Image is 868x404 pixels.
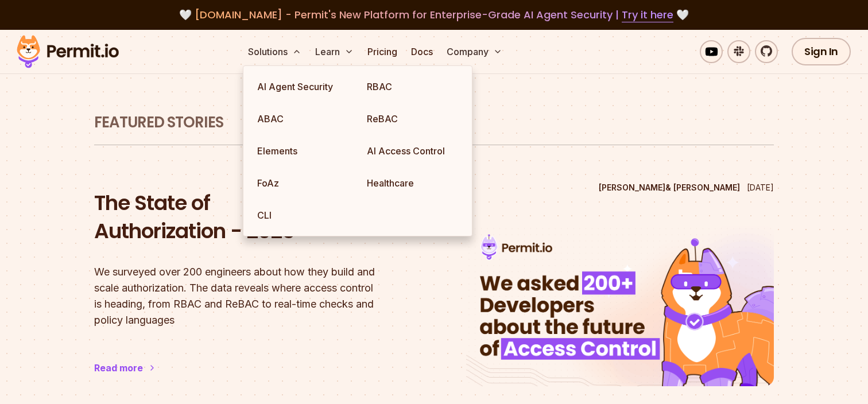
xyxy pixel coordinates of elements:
h2: The State of Authorization - 2025 [94,189,402,246]
a: Healthcare [358,167,467,199]
time: [DATE] [747,182,774,192]
a: AI Access Control [358,135,467,167]
div: 🤍 🤍 [28,7,840,23]
a: Docs [406,40,437,63]
a: RBAC [358,71,467,103]
a: FoAz [248,167,358,199]
a: ABAC [248,103,358,135]
button: Learn [311,40,358,63]
h1: Featured Stories [94,112,774,133]
a: Pricing [363,40,402,63]
button: Solutions [243,40,306,63]
img: Permit logo [11,32,124,71]
a: CLI [248,199,358,231]
a: Elements [248,135,358,167]
div: Read more [94,361,143,375]
img: The State of Authorization - 2025 [466,226,774,386]
a: AI Agent Security [248,71,358,103]
a: ReBAC [358,103,467,135]
a: Try it here [622,7,673,22]
p: We surveyed over 200 engineers about how they build and scale authorization. The data reveals whe... [94,264,402,328]
button: Company [442,40,507,63]
p: [PERSON_NAME] & [PERSON_NAME] [599,182,740,193]
span: [DOMAIN_NAME] - Permit's New Platform for Enterprise-Grade AI Agent Security | [195,7,673,22]
a: Sign In [792,38,851,65]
